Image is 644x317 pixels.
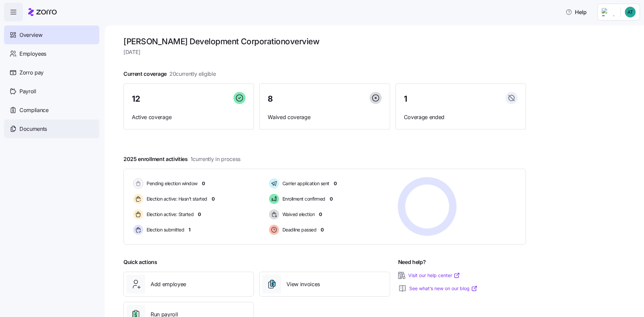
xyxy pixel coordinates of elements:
[404,113,518,121] span: Coverage ended
[566,8,587,16] span: Help
[212,196,215,202] span: 0
[330,196,333,202] span: 0
[19,50,46,58] span: Employees
[4,119,99,138] a: Documents
[4,82,99,101] a: Payroll
[123,258,157,266] span: Quick actions
[145,180,198,187] span: Pending election window
[191,155,240,163] span: 1 currently in process
[560,5,592,19] button: Help
[19,31,42,39] span: Overview
[151,280,186,288] span: Add employee
[145,196,207,202] span: Election active: Hasn't started
[4,63,99,82] a: Zorro pay
[280,196,325,202] span: Enrollment confirmed
[268,113,381,121] span: Waived coverage
[145,226,184,233] span: Election submitted
[398,258,426,266] span: Need help?
[280,211,315,218] span: Waived election
[19,106,49,114] span: Compliance
[280,180,329,187] span: Carrier application sent
[602,8,615,16] img: Employer logo
[334,180,337,187] span: 0
[408,272,460,279] a: Visit our help center
[4,44,99,63] a: Employees
[404,95,407,103] span: 1
[280,226,317,233] span: Deadline passed
[123,36,526,47] h1: [PERSON_NAME] Development Corporation overview
[268,95,273,103] span: 8
[321,226,324,233] span: 0
[132,113,246,121] span: Active coverage
[189,226,191,233] span: 1
[19,87,36,96] span: Payroll
[123,48,526,56] span: [DATE]
[132,95,140,103] span: 12
[19,125,47,133] span: Documents
[123,155,240,163] span: 2025 enrollment activities
[19,68,44,77] span: Zorro pay
[4,25,99,44] a: Overview
[145,211,194,218] span: Election active: Started
[202,180,205,187] span: 0
[123,70,216,78] span: Current coverage
[4,101,99,119] a: Compliance
[198,211,201,218] span: 0
[286,280,320,288] span: View invoices
[625,7,636,17] img: 442f5e65d994a4bef21d33eb85515bc9
[409,285,478,292] a: See what’s new on our blog
[319,211,322,218] span: 0
[169,70,216,78] span: 20 currently eligible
